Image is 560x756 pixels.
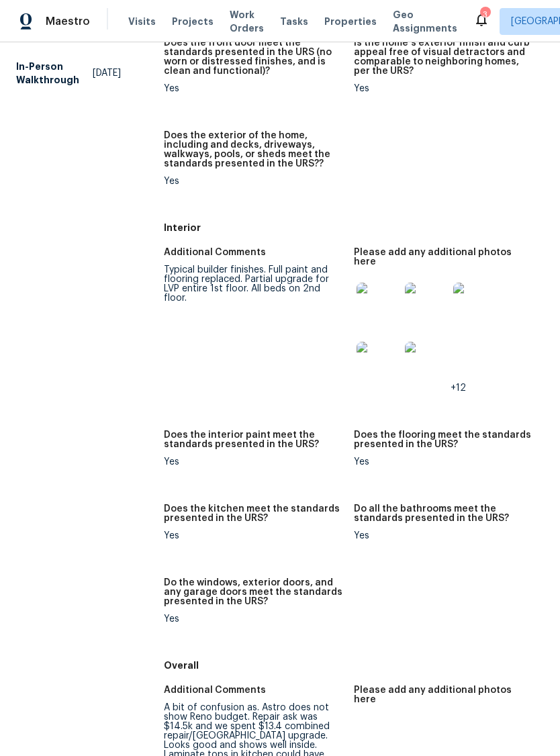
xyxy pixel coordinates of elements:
[354,248,533,267] h5: Please add any additional photos here
[93,66,121,80] span: [DATE]
[164,38,343,76] h5: Does the front door meet the standards presented in the URS (no worn or distressed finishes, and ...
[164,177,343,186] div: Yes
[172,15,214,28] span: Projects
[164,131,343,169] h5: Does the exterior of the home, including and decks, driveways, walkways, pools, or sheds meet the...
[280,17,308,26] span: Tasks
[354,38,533,76] h5: Is the home's exterior finish and curb appeal free of visual detractors and comparable to neighbo...
[164,578,343,606] h5: Do the windows, exterior doors, and any garage doors meet the standards presented in the URS?
[16,60,93,87] h5: In-Person Walkthrough
[230,8,264,35] span: Work Orders
[480,8,489,21] div: 3
[354,84,533,93] div: Yes
[354,457,533,467] div: Yes
[393,8,457,35] span: Geo Assignments
[354,531,533,540] div: Yes
[164,84,343,93] div: Yes
[16,54,121,92] a: In-Person Walkthrough[DATE]
[164,457,343,467] div: Yes
[164,531,343,540] div: Yes
[164,659,544,672] h5: Overall
[354,430,533,449] h5: Does the flooring meet the standards presented in the URS?
[46,15,90,28] span: Maestro
[164,686,266,695] h5: Additional Comments
[164,221,544,234] h5: Interior
[164,504,343,523] h5: Does the kitchen meet the standards presented in the URS?
[354,686,533,704] h5: Please add any additional photos here
[354,504,533,523] h5: Do all the bathrooms meet the standards presented in the URS?
[451,383,466,393] span: +12
[164,265,343,303] div: Typical builder finishes. Full paint and flooring replaced. Partial upgrade for LVP entire 1st fl...
[164,614,343,624] div: Yes
[164,430,343,449] h5: Does the interior paint meet the standards presented in the URS?
[128,15,156,28] span: Visits
[324,15,377,28] span: Properties
[164,248,266,257] h5: Additional Comments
